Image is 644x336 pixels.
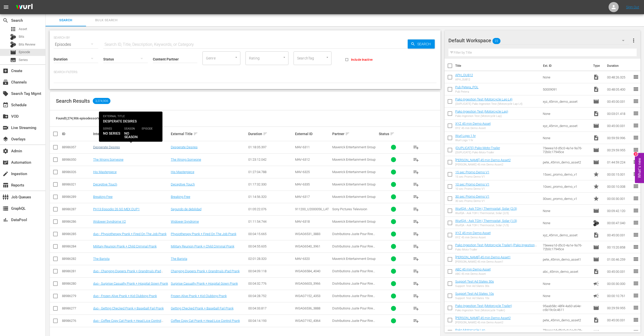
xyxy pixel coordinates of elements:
[455,146,500,150] a: (DUPLICATE) Pako Moto-Trailer
[295,170,310,174] span: MAV-6325
[633,207,639,214] span: reorder
[3,125,9,131] span: Live Streaming
[455,292,494,296] a: Support Test Ad Slates 10s
[541,278,591,290] td: None
[541,144,591,156] td: 73eeea1d-d5c0-4a1e-9a76-72b0c17945ce
[93,294,157,298] a: duo - Frozen Alive Prank + Kid Clubbing Prank
[410,166,422,178] button: playlist_add
[410,302,422,314] button: playlist_add
[171,170,194,174] a: His Masterpiece
[541,95,591,108] td: xyz_45min_demo_asset
[541,290,591,302] td: None
[93,319,163,326] a: duo - Coffee Copy Cat Prank + Head Lice Control Prank
[593,305,599,311] span: Episode
[455,163,511,166] div: [PERSON_NAME] 45 min Demo Asset2
[413,268,419,274] span: playlist_add
[248,294,293,298] div: 00:04:28.752
[593,293,599,299] span: Ad
[93,145,120,149] a: Desperate Desires
[410,228,422,240] button: playlist_add
[413,293,419,299] span: playlist_add
[3,217,9,223] span: DataPool
[3,113,9,119] span: VOD
[410,240,422,253] button: playlist_add
[633,98,639,104] span: reorder
[19,50,30,55] span: Episode
[62,145,92,149] div: 88986357
[295,145,310,149] span: MAV-6311
[171,131,247,137] div: External Title
[171,269,240,273] a: Changing Diapers Prank + Grandma's iPad Prank
[541,193,591,205] td: 30sec_promo_demo_v1
[455,114,508,118] div: Pako Ingestion Test (Motorcycle Lap)
[633,292,639,299] span: reorder
[93,282,168,285] a: duo - Surprise Casualty Prank + Hospital Gown Prank
[3,182,9,188] span: Reports
[410,290,422,302] button: playlist_add
[633,110,639,116] span: reorder
[19,42,35,47] span: Bits Review
[295,132,331,136] div: External ID
[379,131,408,137] div: Status
[633,159,639,165] span: reorder
[455,207,517,211] a: WurlQA - Ask TOH | Thermostat, Solar (2/3)
[541,83,591,95] td: 50009091
[633,268,639,274] span: reorder
[325,55,330,60] button: Open
[332,207,367,211] span: Sony Pictures Television
[62,257,92,261] div: 88986282
[455,272,491,276] div: ABC 45 min Demo Asset
[3,79,9,85] span: Channels
[3,194,9,200] span: Job Queues
[171,182,195,186] a: Deceptive Touch
[62,158,92,161] div: 88986350
[541,156,591,168] td: pete_45min_demo_asset2
[345,132,350,136] span: sort
[541,71,591,83] td: None
[541,120,591,132] td: xyz_45min_demo_asset
[248,306,293,310] div: 00:04:33.817
[633,171,639,177] span: reorder
[54,70,437,74] p: Search Filters:
[455,78,473,81] div: APH_OU812
[3,91,9,97] span: Search Tag Mgmt
[62,306,92,310] div: 88986277
[633,86,639,92] span: reorder
[62,195,92,199] div: 88986289
[455,90,479,93] div: Pub Petera
[455,110,508,113] a: Pako Ingestion Test (Motorcycle Lap)
[605,83,633,95] td: 00:48:05.400
[605,156,633,168] td: 01:44:59.224
[593,268,599,275] span: Video
[492,36,501,46] span: 22
[171,158,201,161] a: The Wrong Someone
[248,269,293,273] div: 00:04:09.118
[631,37,637,44] span: more_vert
[410,178,422,191] button: playlist_add
[10,34,16,40] div: Bits
[93,131,169,137] div: Internal Title
[541,265,591,278] td: abc_45min_demo_asset
[413,169,419,175] span: playlist_add
[455,187,489,191] div: 10 sec Promo Demo V1
[605,253,633,265] td: 01:00:46.259
[19,27,27,32] span: Asset
[605,229,633,241] td: 00:45:00.031
[455,139,476,142] div: Wurl Logo 1 hr
[295,282,320,285] span: WGAG6603_3966
[171,282,238,285] a: Surprise Casualty Prank + Hospital Gown Prank
[605,132,633,144] td: 00:59:59.996
[3,205,9,212] span: GraphQL
[93,170,117,174] a: His Masterpiece
[248,170,293,174] div: 01:27:04.788
[593,220,599,226] img: TV Bits
[605,144,633,156] td: 00:29:59.955
[10,26,16,32] span: Asset
[605,108,633,120] td: 00:03:01.418
[10,49,16,55] span: Episode
[410,265,422,277] button: playlist_add
[541,241,591,253] td: 73eeea1d-d5c0-4a1e-9a76-72b0c17945ce
[3,148,9,154] span: Admin
[605,180,633,193] td: 00:00:10.008
[93,98,111,104] span: 3,274,906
